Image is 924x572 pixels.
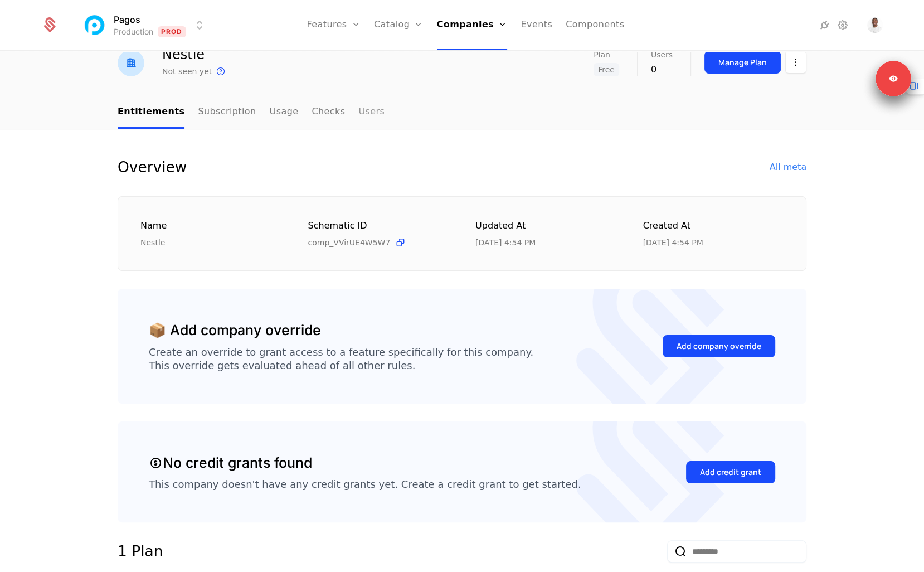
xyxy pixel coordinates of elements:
div: Not seen yet [162,66,212,77]
button: Add credit grant [686,461,775,483]
div: Production [114,26,153,37]
img: Nestle [118,50,144,76]
a: Checks [312,96,345,129]
div: No credit grants found [149,453,312,474]
div: Schematic ID [308,219,449,232]
div: Overview [118,156,187,178]
a: Subscription [198,96,256,129]
img: LJ Durante [867,17,883,33]
a: Integrations [818,18,831,32]
div: 📦 Add company override [149,320,321,341]
a: Users [358,96,385,129]
button: Select action [785,51,806,74]
div: 1 Plan [118,540,163,563]
button: Select environment [85,13,206,37]
div: Created at [643,219,784,233]
span: Plan [594,51,610,59]
div: 8/17/25, 4:54 PM [475,237,536,248]
div: Nestle [140,237,281,248]
button: Add company override [663,335,775,357]
span: Pagos [114,13,140,26]
span: comp_VVirUE4W5W7 [308,237,391,248]
img: Pagos [81,12,108,38]
span: Prod [158,26,186,37]
span: Users [651,51,673,59]
nav: Main [118,96,806,129]
div: Manage Plan [718,57,767,68]
a: Usage [270,96,299,129]
div: This company doesn't have any credit grants yet. Create a credit grant to get started. [149,478,581,491]
a: Entitlements [118,96,184,129]
div: 8/17/25, 4:54 PM [643,237,703,248]
span: Free [594,63,619,76]
ul: Choose Sub Page [118,96,385,129]
div: Nestle [162,48,227,61]
a: Settings [836,18,849,32]
div: All meta [770,161,806,174]
button: Open user button [867,17,883,33]
button: Manage Plan [704,51,781,74]
div: Create an override to grant access to a feature specifically for this company. This override gets... [149,346,533,372]
div: 0 [651,63,673,76]
div: Name [140,219,281,233]
div: Add credit grant [700,467,761,478]
div: Updated at [475,219,616,233]
div: Add company override [677,341,761,352]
